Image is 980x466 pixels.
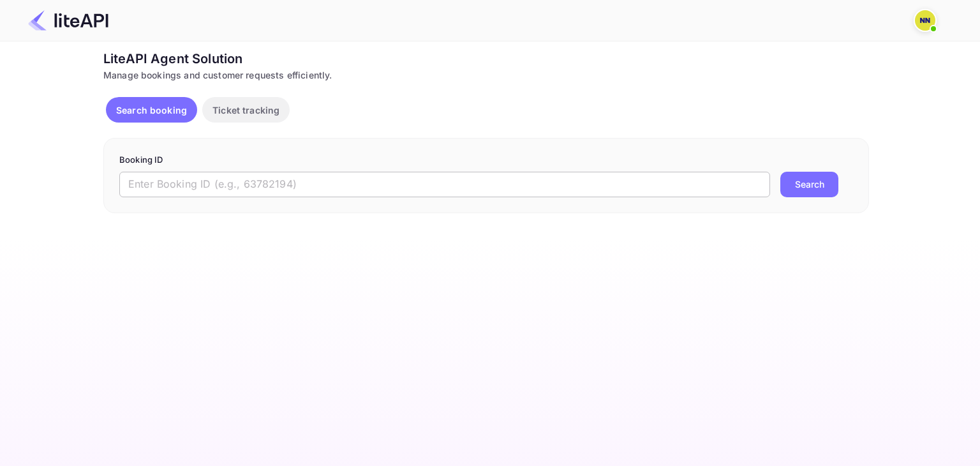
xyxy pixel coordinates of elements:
p: Search booking [116,103,187,117]
img: N/A N/A [915,10,935,31]
p: Booking ID [119,154,853,167]
p: Ticket tracking [212,103,279,117]
img: LiteAPI Logo [28,10,108,31]
input: Enter Booking ID (e.g., 63782194) [119,172,770,197]
div: Manage bookings and customer requests efficiently. [103,68,869,82]
button: Search [780,172,838,197]
div: LiteAPI Agent Solution [103,49,869,68]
